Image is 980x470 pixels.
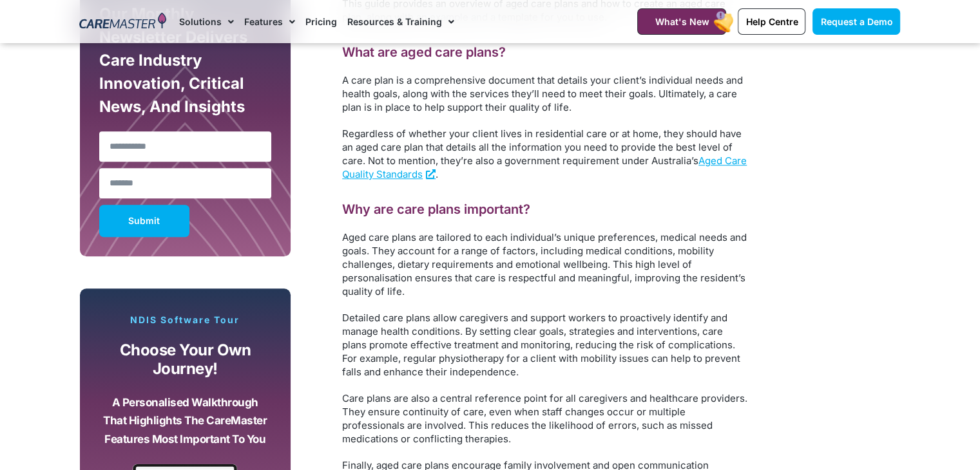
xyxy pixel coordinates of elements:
span: Submit [128,218,160,224]
p: Aged care plans are tailored to each individual’s unique preferences, medical needs and goals. Th... [342,230,748,298]
p: NDIS Software Tour [93,314,278,326]
p: Detailed care plans allow caregivers and support workers to proactively identify and manage healt... [342,311,748,379]
span: Request a Demo [820,16,892,27]
button: Submit [99,205,189,237]
img: CareMaster Logo [79,12,166,32]
a: Request a Demo [812,8,900,35]
span: What's New [655,16,709,27]
p: Care plans are also a central reference point for all caregivers and healthcare providers. They e... [342,391,748,446]
h2: Why are care plans important? [342,201,748,218]
p: A personalised walkthrough that highlights the CareMaster features most important to you [102,393,269,449]
a: Aged Care Quality Standards [342,155,747,180]
a: Help Centre [738,8,805,35]
h2: What are aged care plans? [342,44,748,61]
span: Help Centre [745,16,798,27]
p: Choose your own journey! [102,341,269,378]
p: Regardless of whether your client lives in residential care or at home, they should have an aged ... [342,127,748,181]
a: What's New [637,8,726,35]
p: A care plan is a comprehensive document that details your client’s individual needs and health go... [342,73,748,114]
